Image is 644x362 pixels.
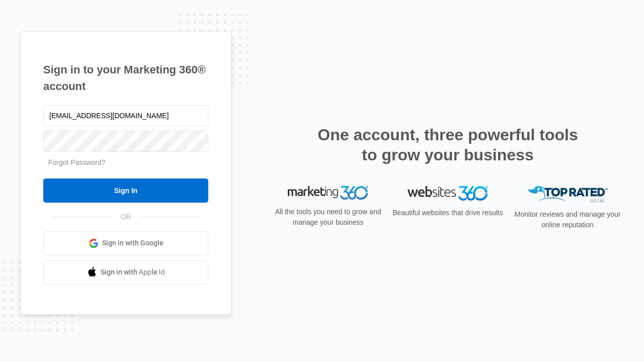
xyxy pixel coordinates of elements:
[527,186,608,203] img: Top Rated Local
[43,260,208,285] a: Sign in with Apple Id
[511,209,624,230] p: Monitor reviews and manage your online reputation
[391,208,504,218] p: Beautiful websites that drive results
[102,238,164,248] span: Sign in with Google
[314,125,581,165] h2: One account, three powerful tools to grow your business
[408,186,488,201] img: Websites 360
[101,267,165,278] span: Sign in with Apple Id
[43,178,208,203] input: Sign In
[43,105,208,126] input: Email
[272,207,384,228] p: All the tools you need to grow and manage your business
[114,212,138,222] span: OR
[288,186,368,200] img: Marketing 360
[48,158,106,166] a: Forgot Password?
[43,61,208,95] h1: Sign in to your Marketing 360® account
[43,231,208,255] a: Sign in with Google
